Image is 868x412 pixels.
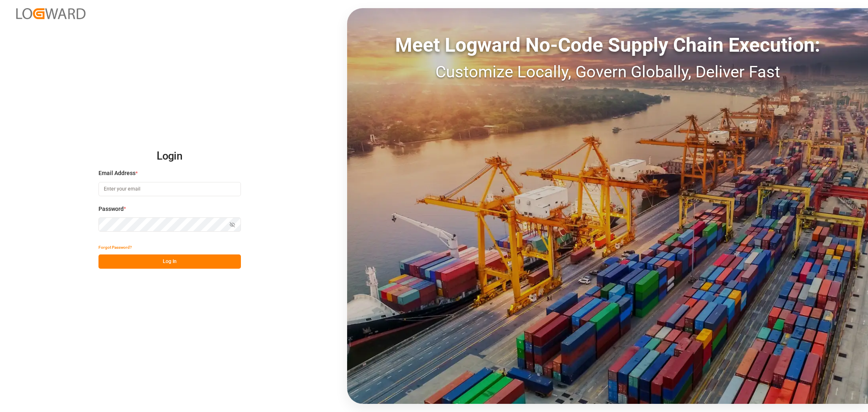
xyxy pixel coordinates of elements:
[98,240,132,254] button: Forgot Password?
[16,8,85,19] img: Logward_new_orange.png
[98,205,124,213] span: Password
[98,182,241,196] input: Enter your email
[98,143,241,169] h2: Login
[347,31,868,60] div: Meet Logward No-Code Supply Chain Execution:
[98,169,136,178] span: Email Address
[347,60,868,84] div: Customize Locally, Govern Globally, Deliver Fast
[98,254,241,269] button: Log In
